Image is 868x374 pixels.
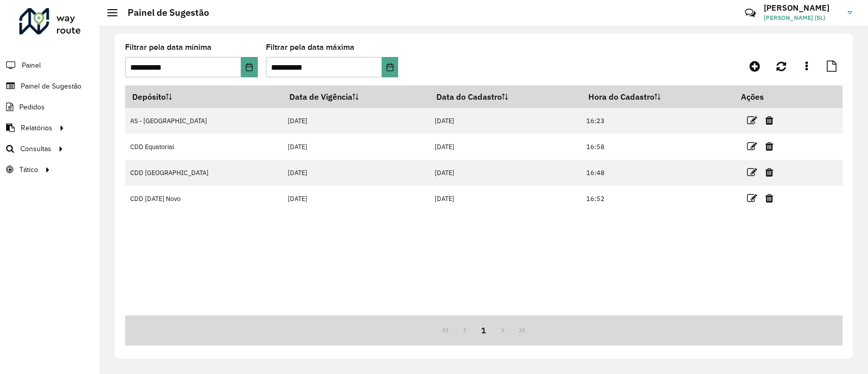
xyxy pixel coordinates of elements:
[764,13,840,22] span: [PERSON_NAME] (SL)
[21,81,81,92] span: Painel de Sugestão
[747,191,757,205] a: Editar
[764,3,840,13] h3: [PERSON_NAME]
[125,134,282,160] td: CDD Equatorial
[430,86,581,108] th: Data do Cadastro
[734,86,795,107] th: Ações
[581,186,734,212] td: 16:52
[765,191,773,205] a: Excluir
[765,139,773,153] a: Excluir
[747,113,757,127] a: Editar
[266,41,354,53] label: Filtrar pela data máxima
[581,86,734,108] th: Hora do Cadastro
[19,164,38,175] span: Tático
[125,41,212,53] label: Filtrar pela data mínima
[765,113,773,127] a: Excluir
[20,143,51,154] span: Consultas
[125,86,282,108] th: Depósito
[747,165,757,179] a: Editar
[581,160,734,186] td: 16:48
[430,134,581,160] td: [DATE]
[117,7,209,18] h2: Painel de Sugestão
[430,186,581,212] td: [DATE]
[382,57,399,77] button: Choose Date
[21,123,52,133] span: Relatórios
[430,160,581,186] td: [DATE]
[581,108,734,134] td: 16:23
[474,321,494,340] button: 1
[282,86,429,108] th: Data de Vigência
[22,60,41,71] span: Painel
[765,165,773,179] a: Excluir
[125,160,282,186] td: CDD [GEOGRAPHIC_DATA]
[430,108,581,134] td: [DATE]
[581,134,734,160] td: 16:58
[282,186,429,212] td: [DATE]
[747,139,757,153] a: Editar
[241,57,258,77] button: Choose Date
[282,108,429,134] td: [DATE]
[125,186,282,212] td: CDD [DATE] Novo
[739,2,761,24] a: Contato Rápido
[19,102,45,112] span: Pedidos
[282,134,429,160] td: [DATE]
[125,108,282,134] td: AS - [GEOGRAPHIC_DATA]
[282,160,429,186] td: [DATE]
